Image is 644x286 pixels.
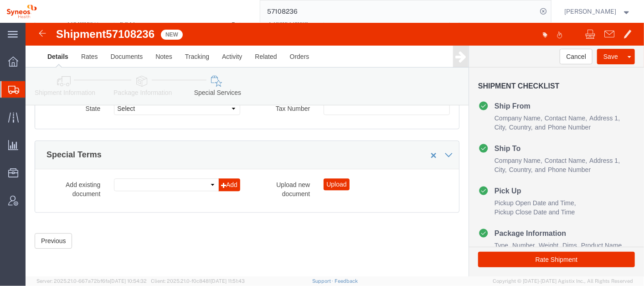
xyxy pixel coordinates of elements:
[335,278,358,284] a: Feedback
[6,5,37,18] img: logo
[564,6,632,17] button: [PERSON_NAME]
[493,277,633,285] span: Copyright © [DATE]-[DATE] Agistix Inc., All Rights Reserved
[110,278,147,284] span: [DATE] 10:54:32
[312,278,335,284] a: Support
[36,278,147,284] span: Server: 2025.21.0-667a72bf6fa
[211,278,245,284] span: [DATE] 11:51:43
[26,23,644,276] iframe: FS Legacy Container
[565,6,617,16] span: Julie Ryan
[151,278,245,284] span: Client: 2025.21.0-f0c8481
[260,0,537,22] input: Search for shipment number, reference number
